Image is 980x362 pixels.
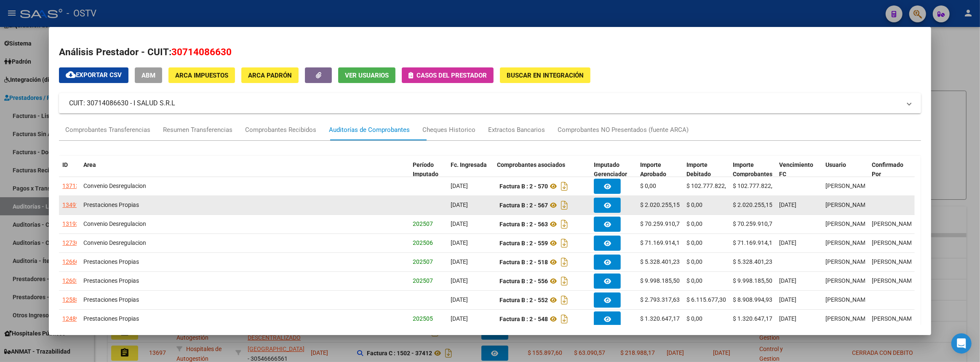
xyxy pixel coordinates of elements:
[59,67,128,83] button: Exportar CSV
[590,156,637,184] datatable-header-cell: Imputado Gerenciador
[451,182,468,189] span: [DATE]
[640,277,680,284] span: $ 9.998.185,50
[559,293,570,307] i: Descargar documento
[413,239,433,246] span: 202506
[872,277,917,284] span: [PERSON_NAME]
[499,221,548,228] strong: Factura B : 2 - 563
[559,255,570,269] i: Descargar documento
[825,161,846,168] span: Usuario
[559,274,570,288] i: Descargar documento
[825,201,871,208] span: [PERSON_NAME]
[640,201,680,208] span: $ 2.020.255,15
[951,333,972,354] div: Open Intercom Messenger
[558,125,689,135] div: Comprobantes NO Presentados (fuente ARCA)
[59,93,921,113] mat-expansion-panel-header: CUIT: 30714086630 - I SALUD S.R.L
[872,315,917,322] span: [PERSON_NAME]
[163,125,232,135] div: Resumen Transferencias
[413,161,438,178] span: Período Imputado
[733,182,779,189] span: $ 102.777.822,00
[451,161,487,168] span: Fc. Ingresada
[733,201,772,208] span: $ 2.020.255,15
[825,182,871,189] span: [PERSON_NAME]
[248,72,292,79] span: ARCA Padrón
[640,315,680,322] span: $ 1.320.647,17
[686,315,702,322] span: $ 0,00
[402,67,494,83] button: Casos del prestador
[640,296,680,303] span: $ 2.793.317,63
[83,239,146,246] span: Convenio Desregulacion
[83,220,146,227] span: Convenio Desregulacion
[779,315,796,322] span: [DATE]
[779,296,796,303] span: [DATE]
[245,125,316,135] div: Comprobantes Recibidos
[776,156,822,184] datatable-header-cell: Vencimiento FC
[62,257,79,267] div: 12660
[686,201,702,208] span: $ 0,00
[171,46,232,57] span: 30714086630
[62,181,79,191] div: 13713
[872,258,917,265] span: [PERSON_NAME]
[733,239,776,246] span: $ 71.169.914,10
[83,258,139,265] span: Prestaciones Propias
[686,182,733,189] span: $ 102.777.822,00
[686,277,702,284] span: $ 0,00
[65,125,150,135] div: Comprobantes Transferencias
[559,236,570,250] i: Descargar documento
[62,200,79,210] div: 13491
[686,239,702,246] span: $ 0,00
[637,156,683,184] datatable-header-cell: Importe Aprobado
[640,258,680,265] span: $ 5.328.401,23
[640,220,683,227] span: $ 70.259.910,75
[142,72,155,79] span: ABM
[499,183,548,190] strong: Factura B : 2 - 570
[499,259,548,265] strong: Factura B : 2 - 518
[451,201,468,208] span: [DATE]
[422,125,475,135] div: Cheques Historico
[872,239,917,246] span: [PERSON_NAME]
[338,67,395,83] button: Ver Usuarios
[135,67,162,83] button: ABM
[733,296,772,303] span: $ 8.908.994,93
[729,156,776,184] datatable-header-cell: Importe Comprobantes
[499,278,548,284] strong: Factura B : 2 - 556
[499,240,548,247] strong: Factura B : 2 - 559
[451,277,468,284] span: [DATE]
[83,182,146,189] span: Convenio Desregulacion
[62,276,79,286] div: 12605
[733,258,772,265] span: $ 5.328.401,23
[640,161,666,178] span: Importe Aprobado
[69,98,900,108] mat-panel-title: CUIT: 30714086630 - I SALUD S.R.L
[683,156,729,184] datatable-header-cell: Importe Debitado
[83,277,139,284] span: Prestaciones Propias
[872,161,903,178] span: Confirmado Por
[686,258,702,265] span: $ 0,00
[559,198,570,212] i: Descargar documento
[62,238,79,248] div: 12730
[83,161,96,168] span: Area
[80,156,409,184] datatable-header-cell: Area
[640,182,656,189] span: $ 0,00
[66,71,122,79] span: Exportar CSV
[451,296,468,303] span: [DATE]
[451,220,468,227] span: [DATE]
[640,239,683,246] span: $ 71.169.914,10
[62,161,68,168] span: ID
[779,277,796,284] span: [DATE]
[686,220,702,227] span: $ 0,00
[559,217,570,231] i: Descargar documento
[686,161,711,178] span: Importe Debitado
[451,239,468,246] span: [DATE]
[451,315,468,322] span: [DATE]
[417,72,487,79] span: Casos del prestador
[507,72,584,79] span: Buscar en Integración
[447,156,494,184] datatable-header-cell: Fc. Ingresada
[559,180,570,193] i: Descargar documento
[733,277,772,284] span: $ 9.998.185,50
[500,67,590,83] button: Buscar en Integración
[594,161,627,178] span: Imputado Gerenciador
[62,314,79,324] div: 12489
[825,315,871,322] span: [PERSON_NAME]
[413,277,433,284] span: 202507
[413,315,433,322] span: 202505
[733,220,776,227] span: $ 70.259.910,75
